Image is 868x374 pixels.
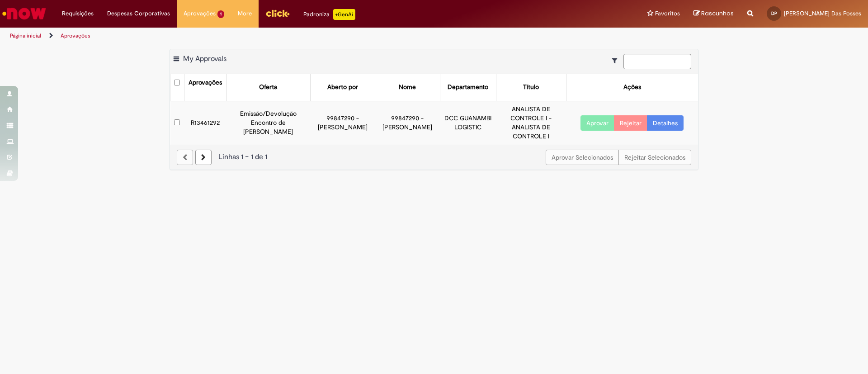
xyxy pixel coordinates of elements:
span: My Approvals [183,54,226,63]
a: Aprovações [61,32,90,39]
div: Aberto por [327,83,358,92]
span: DP [771,10,777,16]
div: Departamento [448,83,488,92]
span: Requisições [62,9,94,18]
span: Despesas Corporativas [107,9,170,18]
div: Título [523,83,539,92]
td: DCC GUANAMBI LOGISTIC [440,101,496,144]
span: Aprovações [184,9,216,18]
a: Rascunhos [693,9,734,18]
td: 99847290 - [PERSON_NAME] [310,101,375,144]
a: Detalhes [647,115,684,131]
td: ANALISTA DE CONTROLE I - ANALISTA DE CONTROLE I [496,101,566,144]
ul: Trilhas de página [7,28,572,44]
div: Linhas 1 − 1 de 1 [177,152,691,162]
span: 1 [217,10,224,18]
td: R13461292 [184,101,226,144]
div: Padroniza [303,9,355,20]
div: Ações [623,83,641,92]
img: ServiceNow [1,5,47,23]
td: 99847290 - [PERSON_NAME] [375,101,440,144]
td: Emissão/Devolução Encontro de [PERSON_NAME] [226,101,310,144]
i: Mostrar filtros para: Suas Solicitações [612,57,622,64]
span: Favoritos [655,9,680,18]
img: click_logo_yellow_360x200.png [265,6,290,20]
span: Rascunhos [701,9,734,18]
a: Página inicial [10,32,41,39]
button: Aprovar [580,115,614,131]
div: Nome [399,83,416,92]
div: Oferta [259,83,277,92]
p: +GenAi [333,9,355,20]
button: Rejeitar [614,115,647,131]
span: More [238,9,252,18]
th: Aprovações [184,74,226,101]
span: [PERSON_NAME] Das Posses [784,9,861,17]
div: Aprovações [189,78,222,87]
